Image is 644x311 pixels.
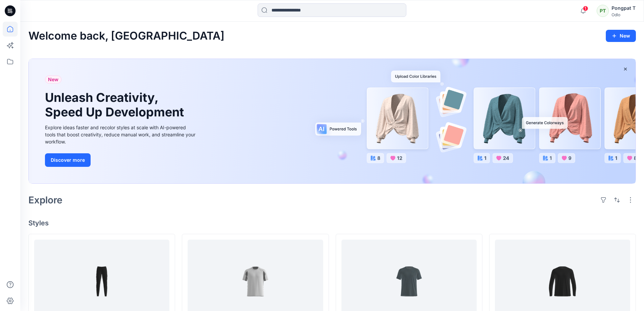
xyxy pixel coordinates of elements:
a: Discover more [45,153,197,167]
span: New [48,75,58,84]
h2: Welcome back, [GEOGRAPHIC_DATA] [28,30,224,42]
span: 1 [583,6,588,11]
div: Odlo [612,12,636,17]
h4: Styles [28,219,636,227]
div: PT [597,5,609,17]
h1: Unleash Creativity, Speed Up Development [45,90,187,119]
h2: Explore [28,195,63,205]
div: Pongpat T [612,4,636,12]
button: Discover more [45,153,91,167]
div: Explore ideas faster and recolor styles at scale with AI-powered tools that boost creativity, red... [45,124,197,145]
button: New [606,30,636,42]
